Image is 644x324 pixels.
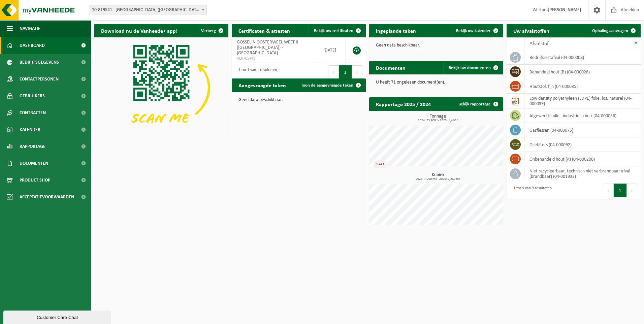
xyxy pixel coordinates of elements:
[20,54,59,71] span: Bedrijfsgegevens
[373,119,503,122] span: 2024: 23,900 t - 2025: 1,440 t
[20,71,59,88] span: Contactpersonen
[352,65,362,79] button: Next
[524,108,641,123] td: afgewerkte olie - industrie in bulk (04-000056)
[20,138,45,155] span: Rapportage
[301,83,353,88] span: Toon de aangevraagde taken
[94,24,184,37] h2: Download nu de Vanheede+ app!
[20,189,74,205] span: Acceptatievoorwaarden
[20,104,46,121] span: Contracten
[201,29,216,33] span: Verberg
[529,41,549,46] span: Afvalstof
[524,79,641,94] td: houtstof, fijn (04-000035)
[89,5,207,15] span: 10-819541 - GOSSELIN OOSTERWEEL WEST II (PASEC PORT) - ANTWERPEN
[373,177,503,181] span: 2024: 7,200 m3 - 2025: 0,240 m3
[309,24,365,37] a: Bekijk uw certificaten
[443,61,503,74] a: Bekijk uw documenten
[369,24,423,37] h2: Ingeplande taken
[296,78,365,92] a: Toon de aangevraagde taken
[20,37,45,54] span: Dashboard
[627,184,637,197] button: Next
[89,5,206,15] span: 10-819541 - GOSSELIN OOSTERWEEL WEST II (PASEC PORT) - ANTWERPEN
[524,166,641,181] td: niet recycleerbaar, technisch niet verbrandbaar afval (brandbaar) (04-001933)
[20,121,40,138] span: Kalender
[20,20,40,37] span: Navigatie
[94,37,228,138] img: Download de VHEPlus App
[20,172,50,189] span: Product Shop
[373,173,503,181] h3: Kubiek
[20,155,48,172] span: Documenten
[237,40,298,56] span: GOSSELIN OOSTERWEEL WEST II ([GEOGRAPHIC_DATA]) - [GEOGRAPHIC_DATA]
[232,24,297,37] h2: Certificaten & attesten
[235,65,277,79] div: 1 tot 1 van 1 resultaten
[524,123,641,137] td: gasflessen (04-000075)
[376,80,496,85] p: U heeft 71 ongelezen document(en).
[196,24,228,37] button: Verberg
[456,29,491,33] span: Bekijk uw kalender
[524,50,641,65] td: bedrijfsrestafval (04-000008)
[369,97,438,110] h2: Rapportage 2025 / 2024
[3,309,112,324] iframe: chat widget
[328,65,339,79] button: Previous
[369,61,412,74] h2: Documenten
[524,65,641,79] td: behandeld hout (B) (04-000028)
[507,24,556,37] h2: Uw afvalstoffen
[374,161,386,168] div: 1,44 t
[232,78,293,92] h2: Aangevraagde taken
[339,65,352,79] button: 1
[376,43,496,48] p: Geen data beschikbaar.
[20,88,45,104] span: Gebruikers
[587,24,640,37] a: Ophaling aanvragen
[238,98,359,102] p: Geen data beschikbaar.
[451,24,503,37] a: Bekijk uw kalender
[524,94,641,108] td: low density polyethyleen (LDPE) folie, los, naturel (04-000039)
[603,184,614,197] button: Previous
[592,29,628,33] span: Ophaling aanvragen
[453,97,503,111] a: Bekijk rapportage
[449,66,491,70] span: Bekijk uw documenten
[524,152,641,166] td: onbehandeld hout (A) (04-000200)
[318,37,346,63] td: [DATE]
[510,183,552,198] div: 1 tot 9 van 9 resultaten
[373,114,503,122] h3: Tonnage
[548,7,581,12] strong: [PERSON_NAME]
[314,29,353,33] span: Bekijk uw certificaten
[237,56,313,61] span: VLA705443
[614,184,627,197] button: 1
[524,137,641,152] td: oliefilters (04-000092)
